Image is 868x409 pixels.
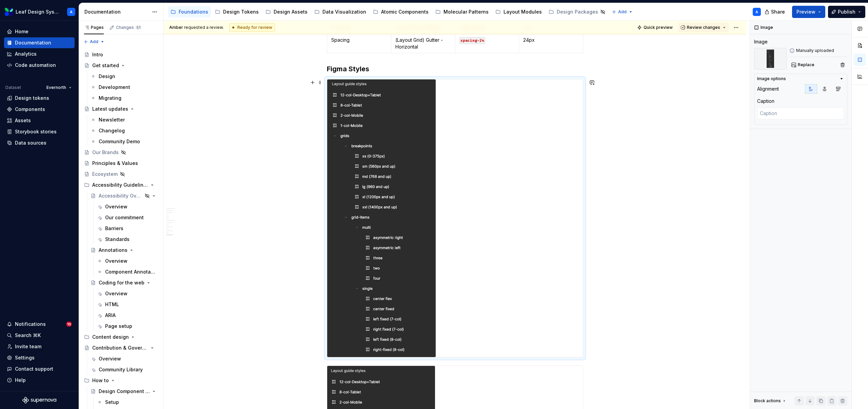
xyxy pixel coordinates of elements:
div: Newsletter [99,116,125,123]
a: Get started [81,60,161,71]
div: Design Assets [274,8,308,15]
a: Storybook stories [4,126,75,137]
a: Design Packages [546,6,608,17]
div: Pages [84,25,104,30]
button: Help [4,375,75,386]
div: Accessibility Guidelines [81,180,161,190]
div: Image options [757,76,786,81]
div: Caption [757,98,774,105]
div: Overview [105,290,127,297]
div: Community Library [99,366,143,373]
a: ARIA [94,310,161,321]
div: Dataset [5,85,21,90]
a: Design Tokens [212,6,261,17]
a: Overview [88,353,161,364]
a: Design tokens [4,93,75,104]
div: Data sources [15,140,46,146]
a: HTML [94,299,161,310]
div: Foundations [179,8,208,15]
div: Overview [105,203,127,210]
div: Design [99,73,115,80]
button: Leaf Design SystemA [1,4,77,19]
a: Atomic Components [370,6,431,17]
a: Overview [94,201,161,212]
a: Principles & Values [81,158,161,169]
button: Add [81,37,107,47]
div: Overview [99,355,121,362]
span: Review changes [687,25,720,30]
img: 79b50312-4627-4163-8680-f5e9152e80a7.png [327,79,436,357]
a: Assets [4,115,75,126]
span: Add [90,39,98,44]
span: Share [771,8,785,15]
div: Community Demo [99,138,140,145]
div: Documentation [15,39,51,46]
div: Settings [15,354,35,361]
a: Layout Modules [493,6,545,17]
a: Intro [81,49,161,60]
div: Coding for the web [99,279,144,286]
svg: Supernova Logo [22,397,56,404]
div: Principles & Values [92,160,138,167]
button: Publish [828,6,865,18]
div: Our Brands [92,149,119,156]
span: requested a review. [169,25,224,30]
div: Block actions [754,396,787,406]
a: Annotations [88,245,161,256]
a: Barriers [94,223,161,234]
a: Components [4,104,75,115]
a: Design [88,71,161,82]
a: Design Component Process [88,386,161,397]
div: Alignment [757,86,779,92]
div: Setup [105,399,119,406]
div: Migrating [99,95,121,101]
div: Molecular Patterns [443,8,489,15]
div: Documentation [84,8,149,15]
a: Development [88,82,161,93]
div: Ready for review [229,23,275,32]
div: Latest updates [92,106,128,112]
div: Content design [81,332,161,342]
a: Community Library [88,364,161,375]
div: Atomic Components [381,8,429,15]
a: Settings [4,352,75,363]
div: Annotations [99,247,127,254]
span: Add [618,9,627,15]
div: Component Annotations [105,268,157,275]
a: Latest updates [81,104,161,114]
span: Publish [838,8,855,15]
div: Accessibility Overview [99,192,142,199]
a: Overview [94,256,161,266]
button: Share [761,6,789,18]
div: How to [92,377,109,384]
div: Invite team [15,343,41,350]
button: Contact support [4,364,75,374]
div: Page setup [105,323,132,330]
a: Analytics [4,49,75,59]
button: Replace [789,60,817,70]
p: (Layout Grid) Gutter - Horizontal [395,37,451,50]
div: Assets [15,117,31,124]
a: Migrating [88,93,161,104]
div: HTML [105,301,119,308]
a: Accessibility Overview [88,190,161,201]
div: Leaf Design System [16,8,59,15]
span: 51 [135,25,141,30]
div: Our commitment [105,214,144,221]
div: Design Component Process [99,388,150,395]
div: Changelog [99,127,125,134]
a: Home [4,26,75,37]
div: Code automation [15,62,56,69]
div: Contact support [15,366,53,372]
div: A [70,9,73,15]
span: 10 [66,321,72,327]
h3: Figma Styles [327,64,583,74]
div: Barriers [105,225,123,232]
div: A [755,9,758,15]
div: Image [754,38,768,45]
span: Evernorth [46,85,66,90]
div: Help [15,377,26,384]
div: Data Visualization [322,8,366,15]
a: Contribution & Governance [81,342,161,353]
div: Design Tokens [223,8,259,15]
